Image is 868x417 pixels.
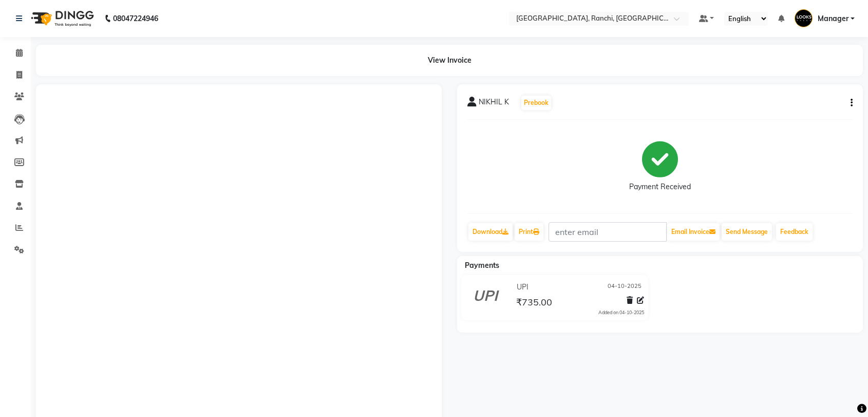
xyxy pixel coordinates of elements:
span: ₹735.00 [516,296,552,311]
a: Feedback [776,223,813,241]
span: NIKHIL K [479,97,509,111]
input: enter email [549,222,667,242]
div: Payment Received [629,182,691,192]
div: Added on 04-10-2025 [598,309,644,316]
a: Download [468,223,513,241]
span: Manager [818,13,848,24]
b: 08047224946 [113,4,158,33]
button: Email Invoice [667,223,720,241]
button: Prebook [521,96,551,110]
div: View Invoice [36,45,863,76]
a: Print [515,223,543,241]
button: Send Message [722,223,772,241]
span: 04-10-2025 [608,282,641,293]
span: Payments [465,261,499,270]
img: Manager [795,9,813,27]
span: UPI [517,282,529,293]
img: logo [26,4,97,33]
